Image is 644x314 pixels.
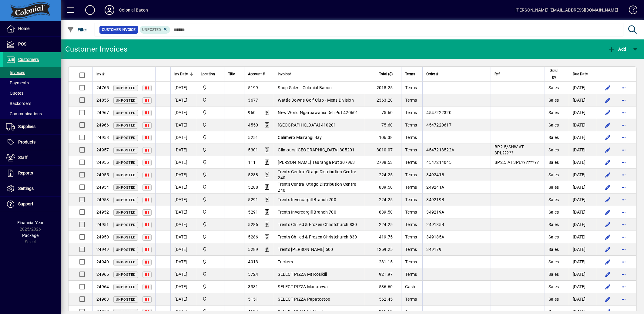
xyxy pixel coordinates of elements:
td: [DATE] [569,231,597,243]
span: Terms [405,110,417,115]
span: Unposted [116,111,136,115]
td: [DATE] [569,181,597,194]
span: Due Date [573,71,588,77]
span: 4913 [248,259,258,264]
td: [DATE] [569,256,597,268]
span: Sales [548,197,559,202]
span: Calimero Mairangi Bay [278,135,322,140]
button: More options [619,145,629,155]
span: Inv # [96,71,104,77]
span: Package [22,233,39,238]
td: [DATE] [569,218,597,231]
span: Communications [6,111,42,116]
span: Sales [548,85,559,90]
td: [DATE] [170,243,197,256]
td: [DATE] [170,82,197,94]
span: Unposted [116,173,136,177]
div: Total ($) [369,71,398,77]
span: 4550 [248,123,258,127]
span: Sold by [548,67,560,81]
td: [DATE] [569,194,597,206]
td: [DATE] [170,293,197,306]
td: [DATE] [170,94,197,106]
button: More options [619,170,629,180]
button: More options [619,282,629,292]
span: Shop Sales - Colonial Bacon [278,85,332,90]
button: More options [619,245,629,254]
span: Provida [201,234,220,240]
span: 4547213522A [426,147,454,152]
span: Customers [18,57,39,62]
button: More options [619,232,629,242]
button: More options [619,207,629,217]
span: Reports [18,171,33,175]
span: Products [18,140,35,144]
td: [DATE] [170,194,197,206]
td: [DATE] [170,144,197,156]
span: 5151 [248,297,258,302]
button: More options [619,95,629,105]
button: Edit [603,232,613,242]
span: Sales [548,247,559,252]
a: Invoices [3,67,61,78]
span: Unposted [116,285,136,289]
td: 921.97 [365,268,401,281]
td: [DATE] [170,281,197,293]
button: More options [619,83,629,93]
span: 111 [248,160,256,165]
div: Sold by [548,67,565,81]
td: [DATE] [569,119,597,131]
span: 5199 [248,85,258,90]
span: 24966 [96,123,109,127]
div: [PERSON_NAME] [EMAIL_ADDRESS][DOMAIN_NAME] [515,5,618,15]
span: 5286 [248,235,258,239]
span: 24955 [96,172,109,177]
button: Edit [603,195,613,204]
span: 3677 [248,98,258,103]
div: Order # [426,71,487,77]
td: [DATE] [170,131,197,144]
span: Colonial Bacon [201,296,220,302]
span: Trents [PERSON_NAME] 500 [278,247,333,252]
td: [DATE] [170,181,197,194]
button: Edit [603,108,613,117]
span: Ref [495,71,500,77]
td: 2018.25 [365,82,401,94]
span: Suppliers [18,124,35,129]
span: 249241A [426,185,444,190]
button: More options [619,195,629,204]
span: Unposted [116,235,136,239]
span: 24956 [96,160,109,165]
span: 24952 [96,210,109,214]
span: Quotes [6,91,23,96]
td: 2798.53 [365,156,401,169]
span: Unposted [116,148,136,152]
span: Trents Chilled & Frozen Christchurch 830 [278,235,357,239]
span: Trents Central Otago Distribution Centre 240 [278,182,356,193]
span: 5288 [248,185,258,190]
span: 24964 [96,284,109,289]
span: 3381 [248,284,258,289]
span: Colonial Bacon [201,196,220,203]
button: Edit [603,294,613,304]
span: SELECT PIZZA Papatoetoe [278,297,330,302]
span: 24950 [96,235,109,239]
span: Unposted [116,211,136,214]
button: Edit [603,282,613,292]
td: [DATE] [569,268,597,281]
span: Terms [405,259,417,264]
span: Sales [548,185,559,190]
td: [DATE] [569,82,597,94]
td: 419.75 [365,231,401,243]
span: Sales [548,172,559,177]
span: Unposted [116,198,136,202]
span: 5286 [248,222,258,227]
span: Colonial Bacon [201,271,220,278]
td: 839.50 [365,206,401,218]
div: Location [201,71,220,77]
td: 562.45 [365,293,401,306]
span: Inv Date [174,71,188,77]
span: BP2.5/SHW AT 3PL????? [495,144,524,155]
span: Colonial Bacon [201,221,220,228]
span: 24963 [96,297,109,302]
